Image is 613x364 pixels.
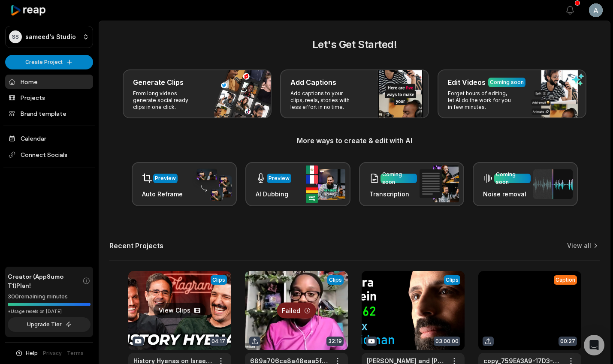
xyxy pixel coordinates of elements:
[306,165,345,203] img: ai_dubbing.png
[133,77,184,87] h3: Generate Clips
[382,171,415,186] div: Coming soon
[109,241,163,250] h2: Recent Projects
[8,308,91,315] div: *Usage resets on [DATE]
[420,165,459,202] img: transcription.png
[5,106,93,120] a: Brand template
[8,317,91,332] button: Upgrade Tier
[26,349,38,357] span: Help
[5,75,93,89] a: Home
[109,135,600,146] h3: More ways to create & edit with AI
[15,349,38,357] button: Help
[25,33,76,41] p: sameed's Studio
[8,292,91,301] div: 300 remaining minutes
[567,241,591,250] a: View all
[448,90,514,111] p: Forget hours of editing, let AI do the work for you in few minutes.
[5,55,93,69] button: Create Project
[67,349,84,357] a: Terms
[290,77,336,87] h3: Add Captions
[43,349,62,357] a: Privacy
[496,171,529,186] div: Coming soon
[448,77,486,87] h3: Edit Videos
[5,147,93,162] span: Connect Socials
[5,90,93,105] a: Projects
[192,168,232,201] img: auto_reframe.png
[142,190,183,199] h3: Auto Reframe
[290,90,357,111] p: Add captions to your clips, reels, stories with less effort in no time.
[8,272,82,290] span: Creator (AppSumo T1) Plan!
[109,37,600,52] h2: Let's Get Started!
[483,190,531,199] h3: Noise removal
[269,174,290,182] div: Preview
[9,30,22,43] div: SS
[584,335,604,355] div: Open Intercom Messenger
[490,78,524,86] div: Coming soon
[256,190,291,199] h3: AI Dubbing
[133,90,199,111] p: From long videos generate social ready clips in one click.
[533,169,573,199] img: noise_removal.png
[155,174,176,182] div: Preview
[369,190,417,199] h3: Transcription
[5,131,93,145] a: Calendar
